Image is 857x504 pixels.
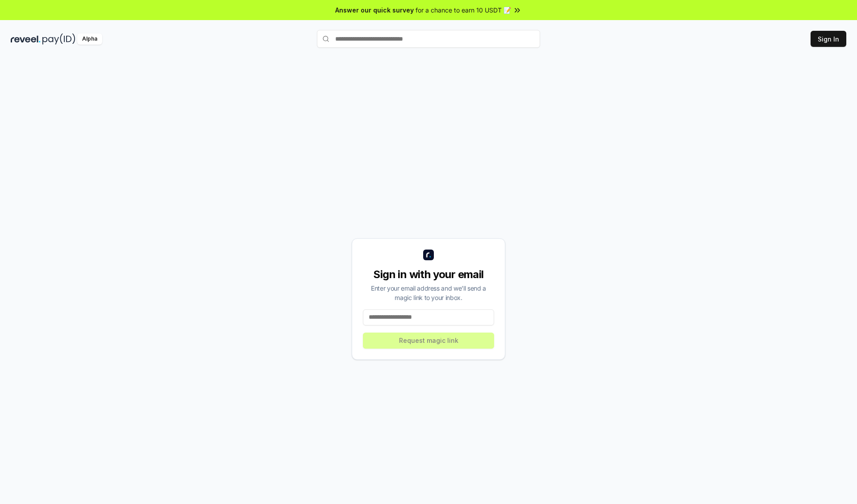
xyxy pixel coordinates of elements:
span: Answer our quick survey [335,5,414,15]
div: Sign in with your email [363,267,494,282]
div: Enter your email address and we’ll send a magic link to your inbox. [363,283,494,302]
span: for a chance to earn 10 USDT 📝 [416,5,511,15]
img: reveel_dark [11,33,41,45]
img: logo_small [423,250,434,260]
button: Sign In [811,31,846,47]
div: Alpha [77,33,102,45]
img: pay_id [42,33,75,45]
